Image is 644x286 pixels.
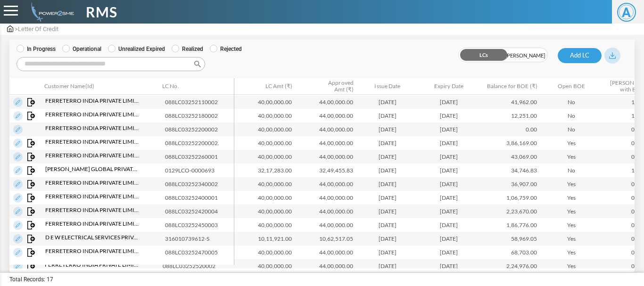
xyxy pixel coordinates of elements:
[357,232,418,245] td: [DATE]
[357,123,418,136] td: [DATE]
[161,163,238,177] td: 0129LCO-0000693
[459,48,503,63] span: LCs
[161,191,238,204] td: 088LC03252400001
[45,192,140,201] span: Ferreterro India Private Limited (ACC0005516)
[41,78,159,95] th: Customer Name(Id): activate to sort column ascending
[234,123,296,136] td: 40,00,000.00
[357,78,418,95] th: Issue Date: activate to sort column ascending
[503,48,547,63] span: [PERSON_NAME]
[27,112,36,120] img: Map Invoice
[18,25,58,33] span: Letter Of Credit
[418,245,479,259] td: [DATE]
[479,78,541,95] th: Balance for BOE (₹): activate to sort column ascending
[45,179,140,187] span: Ferreterro India Private Limited (ACC0005516)
[27,207,36,216] img: Map Invoice
[541,109,602,123] td: No
[45,261,139,269] span: Ferreterro India Private Limited (ACC0005516)
[45,233,140,242] span: D E W Electrical Services Private Limited (ACC8650622)
[479,177,541,191] td: 36,907.00
[418,191,479,204] td: [DATE]
[17,45,56,53] label: In Progress
[13,166,23,175] img: Edit LC
[296,245,357,259] td: 44,00,000.00
[234,109,296,123] td: 40,00,000.00
[7,25,13,32] img: admin
[45,124,140,132] span: Ferreterro India Private Limited (ACC0005516)
[296,177,357,191] td: 44,00,000.00
[13,125,23,134] img: Edit LC
[234,177,296,191] td: 40,00,000.00
[234,245,296,259] td: 40,00,000.00
[357,245,418,259] td: [DATE]
[161,95,238,109] td: 088LC03252110002
[479,191,541,204] td: 1,06,759.00
[479,123,541,136] td: 0.00
[13,248,23,257] img: Edit LC
[479,204,541,218] td: 2,23,670.00
[479,136,541,150] td: 3,86,169.00
[357,136,418,150] td: [DATE]
[418,259,479,273] td: [DATE]
[27,248,36,257] img: Map Invoice
[609,52,616,59] img: download_blue.svg
[296,191,357,204] td: 44,00,000.00
[234,259,296,273] td: 40,00,000.00
[210,45,242,53] label: Rejected
[13,193,23,203] img: Edit LC
[479,150,541,163] td: 43,069.00
[541,232,602,245] td: Yes
[357,95,418,109] td: [DATE]
[161,177,238,191] td: 088LC03252340002
[479,218,541,232] td: 1,86,776.00
[541,245,602,259] td: Yes
[296,218,357,232] td: 44,00,000.00
[418,95,479,109] td: [DATE]
[541,95,602,109] td: No
[27,194,36,202] img: Map Invoice
[45,97,140,105] span: Ferreterro India Private Limited (ACC0005516)
[479,245,541,259] td: 68,703.00
[161,150,238,163] td: 088LC03252260001
[357,218,418,232] td: [DATE]
[418,150,479,163] td: [DATE]
[541,150,602,163] td: Yes
[541,78,602,95] th: Open BOE: activate to sort column ascending
[13,234,23,244] img: Edit LC
[541,163,602,177] td: No
[296,95,357,109] td: 44,00,000.00
[27,235,36,243] img: Map Invoice
[418,136,479,150] td: [DATE]
[27,2,74,22] img: admin
[541,177,602,191] td: Yes
[296,109,357,123] td: 44,00,000.00
[17,57,205,71] input: Search:
[357,259,418,273] td: [DATE]
[418,177,479,191] td: [DATE]
[357,109,418,123] td: [DATE]
[13,152,23,162] img: Edit LC
[296,163,357,177] td: 32,49,455.83
[296,78,357,95] th: Approved Amt (₹) : activate to sort column ascending
[45,151,140,160] span: Ferreterro India Private Limited (ACC0005516)
[27,221,36,229] img: Map Invoice
[27,98,36,106] img: Map Invoice
[541,259,602,273] td: Yes
[161,218,238,232] td: 088LC03252450003
[161,204,238,218] td: 088LC03252420004
[418,232,479,245] td: [DATE]
[62,45,101,53] label: Operational
[296,204,357,218] td: 44,00,000.00
[13,261,23,271] img: Edit LC
[27,262,36,270] img: Map Invoice
[357,204,418,218] td: [DATE]
[296,259,357,273] td: 44,00,000.00
[479,259,541,273] td: 2,24,976.00
[27,166,36,175] img: Map Invoice
[234,163,296,177] td: 32,17,283.00
[418,204,479,218] td: [DATE]
[296,136,357,150] td: 44,00,000.00
[234,78,296,95] th: LC Amt (₹): activate to sort column ascending
[13,111,23,121] img: Edit LC
[418,109,479,123] td: [DATE]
